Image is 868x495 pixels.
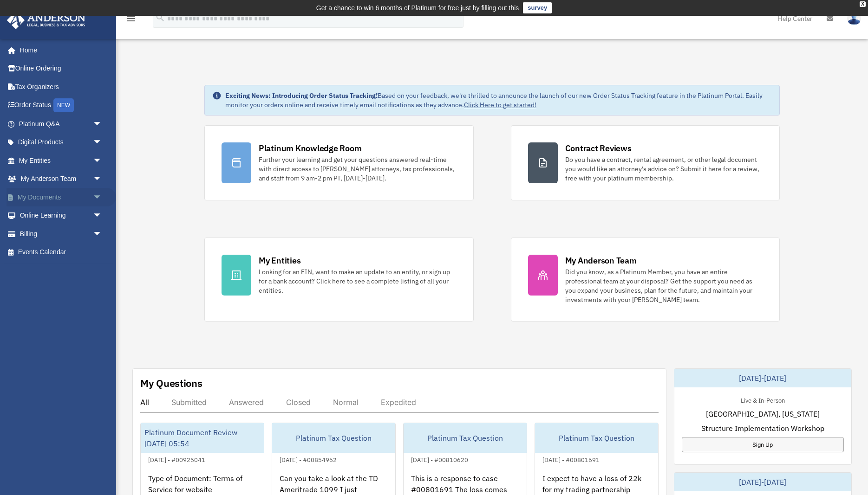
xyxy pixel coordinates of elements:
[140,376,202,390] div: My Questions
[93,206,111,225] span: arrow_drop_down
[674,369,851,387] div: [DATE]-[DATE]
[225,91,378,100] strong: Exciting News: Introducing Order Status Tracking!
[155,13,165,23] i: search
[125,13,137,24] i: menu
[860,1,866,7] div: close
[333,398,359,407] div: Normal
[7,41,111,59] a: Home
[93,133,111,152] span: arrow_drop_down
[381,398,416,407] div: Expedited
[7,133,116,152] a: Digital Productsarrow_drop_down
[229,398,264,407] div: Answered
[141,454,213,464] div: [DATE] - #00925041
[53,98,74,112] div: NEW
[701,423,824,434] span: Structure Implementation Workshop
[7,188,116,206] a: My Documentsarrow_drop_down
[565,255,637,266] div: My Anderson Team
[125,16,137,24] a: menu
[93,151,111,170] span: arrow_drop_down
[204,238,474,321] a: My Entities Looking for an EIN, want to make an update to an entity, or sign up for a bank accoun...
[7,225,116,243] a: Billingarrow_drop_down
[535,454,607,464] div: [DATE] - #00801691
[674,473,851,491] div: [DATE]-[DATE]
[141,423,264,453] div: Platinum Document Review [DATE] 05:54
[733,395,792,405] div: Live & In-Person
[272,423,395,453] div: Platinum Tax Question
[523,2,552,13] a: survey
[7,96,116,115] a: Order StatusNEW
[272,454,344,464] div: [DATE] - #00854962
[7,243,116,262] a: Events Calendar
[847,12,861,25] img: User Pic
[259,255,300,266] div: My Entities
[7,77,116,96] a: Tax Organizers
[93,188,111,207] span: arrow_drop_down
[535,423,658,453] div: Platinum Tax Question
[171,398,207,407] div: Submitted
[93,170,111,189] span: arrow_drop_down
[140,398,149,407] div: All
[404,454,476,464] div: [DATE] - #00810620
[316,2,519,13] div: Get a chance to win 6 months of Platinum for free just by filling out this
[93,225,111,244] span: arrow_drop_down
[464,101,536,109] a: Click Here to get started!
[286,398,311,407] div: Closed
[259,267,457,295] div: Looking for an EIN, want to make an update to an entity, or sign up for a bank account? Click her...
[7,170,116,188] a: My Anderson Teamarrow_drop_down
[565,142,632,154] div: Contract Reviews
[7,59,116,78] a: Online Ordering
[7,206,116,225] a: Online Learningarrow_drop_down
[225,91,772,109] div: Based on your feedback, we're thrilled to announce the launch of our new Order Status Tracking fe...
[565,267,763,304] div: Did you know, as a Platinum Member, you have an entire professional team at your disposal? Get th...
[259,155,457,183] div: Further your learning and get your questions answered real-time with direct access to [PERSON_NAM...
[204,125,474,200] a: Platinum Knowledge Room Further your learning and get your questions answered real-time with dire...
[565,155,763,183] div: Do you have a contract, rental agreement, or other legal document you would like an attorney's ad...
[682,437,844,452] a: Sign Up
[4,11,88,29] img: Anderson Advisors Platinum Portal
[259,142,362,154] div: Platinum Knowledge Room
[7,151,116,170] a: My Entitiesarrow_drop_down
[404,423,527,453] div: Platinum Tax Question
[511,125,780,200] a: Contract Reviews Do you have a contract, rental agreement, or other legal document you would like...
[706,408,820,419] span: [GEOGRAPHIC_DATA], [US_STATE]
[511,238,780,321] a: My Anderson Team Did you know, as a Platinum Member, you have an entire professional team at your...
[93,115,111,134] span: arrow_drop_down
[7,115,116,133] a: Platinum Q&Aarrow_drop_down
